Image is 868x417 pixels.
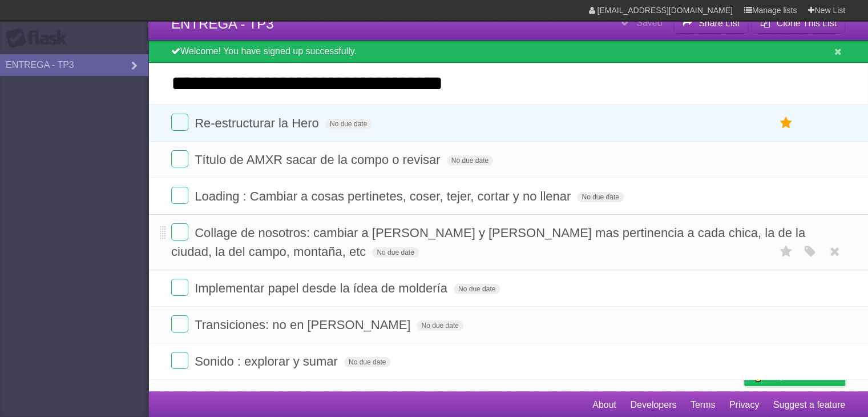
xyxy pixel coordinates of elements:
[195,189,574,203] span: Loading : Cambiar a cosas pertinetes, coser, tejer, cortar y no llenar
[195,318,413,332] span: Transiciones: no en [PERSON_NAME]
[673,13,749,34] button: Share List
[325,119,372,129] span: No due date
[171,16,274,31] span: ENTREGA - TP3
[171,150,188,167] label: Done
[171,315,188,332] label: Done
[577,192,623,202] span: No due date
[630,394,676,416] a: Developers
[768,366,839,386] span: Buy me a coffee
[776,242,797,261] label: Star task
[691,394,716,416] a: Terms
[6,28,74,49] div: Flask
[776,18,837,28] b: Clone This List
[417,320,463,331] span: No due date
[636,18,662,27] b: Saved
[171,226,805,259] span: Collage de nosotros: cambiar a [PERSON_NAME] y [PERSON_NAME] mas pertinencia a cada chica, la de ...
[592,394,616,416] a: About
[171,114,188,131] label: Done
[729,394,759,416] a: Privacy
[751,13,845,34] button: Clone This List
[195,116,322,130] span: Re-estructurar la Hero
[344,357,390,367] span: No due date
[776,114,797,133] label: Star task
[171,352,188,369] label: Done
[195,153,443,167] span: Título de AMXR sacar de la compo o revisar
[195,281,450,295] span: Implementar papel desde la ídea de moldería
[372,247,418,258] span: No due date
[454,284,500,294] span: No due date
[171,187,188,204] label: Done
[773,394,845,416] a: Suggest a feature
[447,155,493,166] span: No due date
[171,223,188,240] label: Done
[699,18,740,28] b: Share List
[148,41,868,63] div: Welcome! You have signed up successfully.
[171,279,188,296] label: Done
[195,354,341,368] span: Sonido : explorar y sumar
